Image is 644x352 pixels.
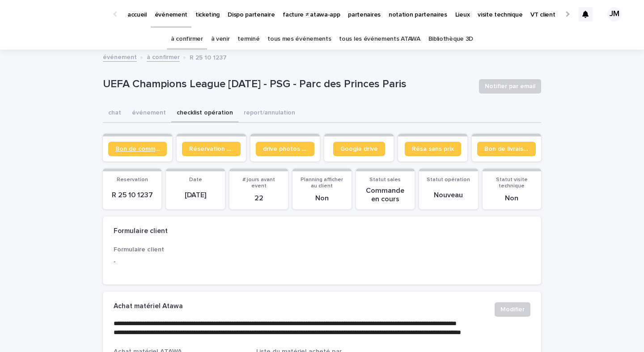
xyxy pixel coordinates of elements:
[339,29,420,50] a: tous les événements ATAWA
[237,29,259,50] a: terminé
[267,29,331,50] a: tous mes événements
[607,7,622,21] div: JM
[484,146,529,152] span: Bon de livraison
[189,146,233,152] span: Réservation client
[114,257,246,267] p: -
[211,29,230,50] a: à venir
[301,177,343,189] span: Planning afficher au client
[488,194,536,203] p: Non
[115,146,160,152] span: Bon de commande
[412,146,454,152] span: Résa sans prix
[182,142,241,156] a: Réservation client
[263,146,307,152] span: drive photos coordinateur
[242,177,275,189] span: # jours avant event
[496,177,528,189] span: Statut visite technique
[333,142,385,156] a: Google drive
[103,51,137,62] a: événement
[114,246,164,253] span: Formulaire client
[18,5,105,23] img: Ls34BcGeRexTGTNfXpUC
[238,104,301,123] button: report/annulation
[108,142,167,156] a: Bon de commande
[103,78,472,91] p: UEFA Champions League [DATE] - PSG - Parc des Princes Paris
[495,302,530,317] button: Modifier
[479,79,541,93] button: Notifier par email
[424,191,472,199] p: Nouveau
[114,227,168,235] h2: Formulaire client
[235,194,283,203] p: 22
[127,104,171,123] button: événement
[147,51,180,62] a: à confirmer
[361,187,409,204] p: Commande en cours
[340,146,378,152] span: Google drive
[190,52,227,62] p: R 25 10 1237
[427,177,470,182] span: Statut opération
[171,29,203,50] a: à confirmer
[485,82,535,91] span: Notifier par email
[298,194,346,203] p: Non
[114,302,183,310] h2: Achat matériel Atawa
[428,29,473,50] a: Bibliothèque 3D
[405,142,461,156] a: Résa sans prix
[189,177,202,182] span: Date
[103,104,127,123] button: chat
[171,104,238,123] button: checklist opération
[117,177,148,182] span: Reservation
[369,177,401,182] span: Statut sales
[256,142,314,156] a: drive photos coordinateur
[171,191,219,199] p: [DATE]
[500,305,525,314] span: Modifier
[108,191,156,199] p: R 25 10 1237
[477,142,536,156] a: Bon de livraison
